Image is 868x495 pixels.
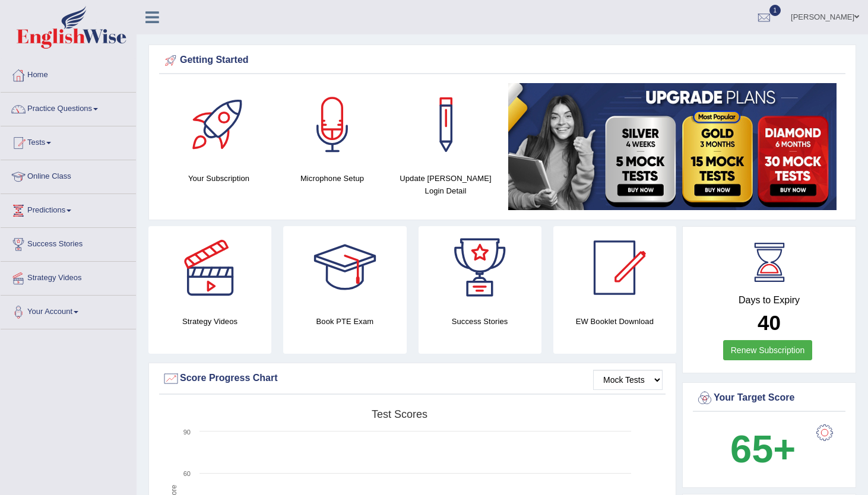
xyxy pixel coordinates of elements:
h4: Days to Expiry [696,295,842,306]
h4: Update [PERSON_NAME] Login Detail [395,172,496,197]
img: small5.jpg [508,83,837,210]
text: 60 [183,470,191,477]
a: Renew Subscription [723,340,813,360]
h4: Book PTE Exam [283,315,406,328]
span: 1 [769,5,781,16]
h4: Strategy Videos [148,315,271,328]
tspan: Test scores [372,408,427,420]
h4: Your Subscription [168,172,270,185]
b: 40 [758,311,781,334]
div: Your Target Score [696,389,842,407]
h4: EW Booklet Download [553,315,676,328]
b: 65+ [730,427,796,471]
a: Practice Questions [1,93,136,122]
div: Getting Started [162,52,842,69]
a: Success Stories [1,228,136,258]
h4: Microphone Setup [281,172,383,185]
a: Home [1,59,136,88]
a: Online Class [1,160,136,190]
h4: Success Stories [419,315,541,328]
a: Tests [1,126,136,156]
div: Score Progress Chart [162,370,663,388]
text: 90 [183,429,191,436]
a: Strategy Videos [1,262,136,291]
a: Predictions [1,194,136,224]
a: Your Account [1,296,136,325]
